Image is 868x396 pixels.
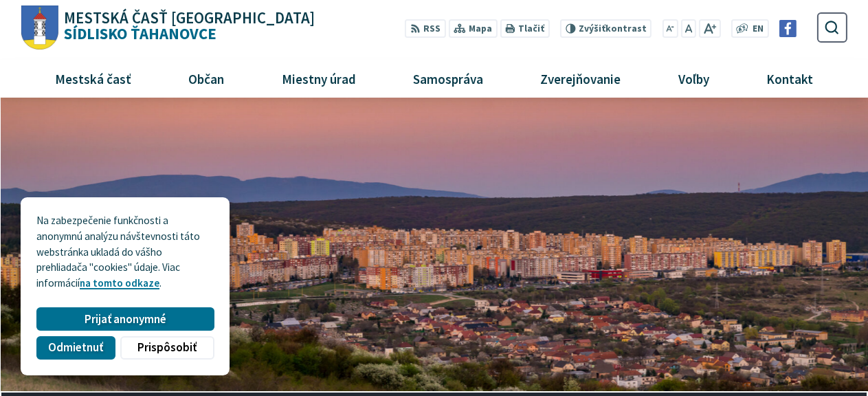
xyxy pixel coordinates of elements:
a: Mestská časť [32,60,155,97]
button: Nastaviť pôvodnú veľkosť písma [681,19,696,38]
span: Mestská časť [49,60,136,97]
span: Mestská časť [GEOGRAPHIC_DATA] [64,10,315,26]
a: Mapa [448,19,497,38]
span: Prispôsobiť [137,340,197,355]
a: Miestny úrad [258,60,379,97]
a: Logo Sídlisko Ťahanovce, prejsť na domovskú stránku. [21,5,314,50]
span: Občan [183,60,230,97]
span: kontrast [579,23,647,34]
a: Zverejňovanie [517,60,644,97]
button: Prijať anonymné [36,307,214,331]
span: Miestny úrad [276,60,361,97]
button: Zvýšiťkontrast [560,19,652,38]
span: EN [753,22,764,36]
img: Prejsť na Facebook stránku [779,20,797,37]
span: Tlačiť [518,23,544,34]
span: Mapa [469,22,492,36]
h1: Sídlisko Ťahanovce [58,10,315,42]
button: Zmenšiť veľkosť písma [663,19,679,38]
a: EN [748,22,767,36]
button: Odmietnuť [36,336,115,360]
a: Kontakt [743,60,836,97]
a: na tomto odkaze [80,276,159,289]
a: RSS [405,19,445,38]
span: Voľby [673,60,714,97]
a: Občan [165,60,247,97]
span: Zverejňovanie [535,60,626,97]
span: Prijať anonymné [85,312,166,327]
span: Kontakt [761,60,819,97]
span: Samospráva [408,60,488,97]
button: Zväčšiť veľkosť písma [699,19,720,38]
span: Odmietnuť [48,340,103,355]
button: Prispôsobiť [120,336,214,360]
a: Voľby [655,60,733,97]
span: Zvýšiť [579,23,605,34]
button: Tlačiť [500,19,549,38]
p: Na zabezpečenie funkčnosti a anonymnú analýzu návštevnosti táto webstránka ukladá do vášho prehli... [36,213,214,291]
a: Samospráva [390,60,507,97]
span: RSS [423,22,441,36]
img: Prejsť na domovskú stránku [21,5,58,50]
